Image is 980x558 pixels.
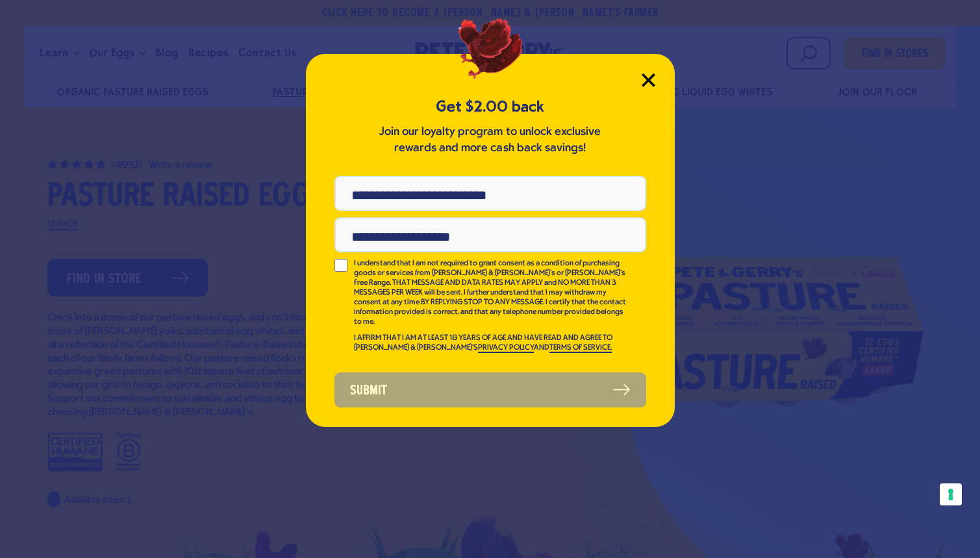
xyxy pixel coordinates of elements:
p: Join our loyalty program to unlock exclusive rewards and more cash back savings! [377,124,604,156]
button: Submit [334,372,646,407]
p: I understand that I am not required to grant consent as a condition of purchasing goods or servic... [354,259,628,327]
button: Your consent preferences for tracking technologies [940,483,962,505]
a: TERMS OF SERVICE. [549,344,612,353]
p: I AFFIRM THAT I AM AT LEAST 18 YEARS OF AGE AND HAVE READ AND AGREE TO [PERSON_NAME] & [PERSON_NA... [354,334,628,353]
h5: Get $2.00 back [334,96,646,117]
a: PRIVACY POLICY [478,344,534,353]
button: Close Modal [642,73,655,87]
input: I understand that I am not required to grant consent as a condition of purchasing goods or servic... [334,259,347,272]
